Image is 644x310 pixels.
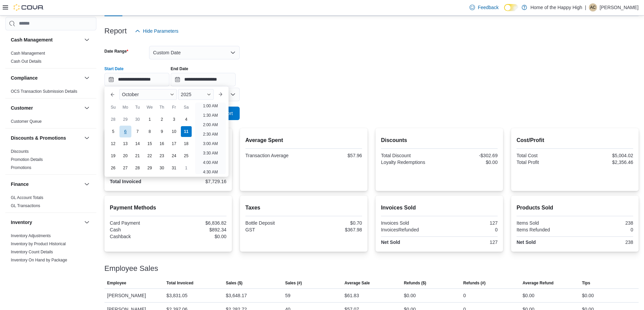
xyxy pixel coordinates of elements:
div: Cash Management [5,49,96,68]
div: 59 [285,291,291,300]
div: day-18 [181,138,192,149]
img: Cova [14,4,44,11]
button: Next month [215,89,226,100]
a: GL Transactions [11,203,40,208]
button: Open list of options [230,92,236,97]
div: 0 [576,227,633,232]
h3: Customer [11,105,33,111]
a: GL Account Totals [11,195,43,200]
p: Home of the Happy High [530,3,582,11]
div: $7,729.16 [169,179,226,184]
div: Cash [110,227,167,232]
li: 1:30 AM [200,111,220,119]
li: 2:00 AM [200,121,220,129]
div: $0.00 [440,160,498,165]
span: 2025 [181,92,191,97]
span: Promotions [11,165,31,170]
span: Tips [582,280,590,286]
div: 127 [440,239,498,245]
a: Cash Out Details [11,59,42,64]
span: Refunds (#) [463,280,485,286]
div: Su [108,102,119,113]
div: day-21 [132,150,143,161]
span: Cash Out Details [11,59,42,64]
span: Feedback [478,4,498,11]
div: $0.00 [404,291,416,300]
div: day-25 [181,150,192,161]
div: day-22 [144,150,155,161]
div: $61.83 [344,291,359,300]
div: day-16 [157,138,167,149]
button: Compliance [83,74,91,82]
div: Total Discount [381,153,438,158]
div: day-15 [144,138,155,149]
div: $6,836.82 [169,220,226,226]
h2: Payment Methods [110,204,226,212]
span: Sales ($) [226,280,242,286]
div: $892.34 [169,227,226,232]
div: Button. Open the year selector. 2025 is currently selected. [178,89,214,100]
div: Cashback [110,234,167,239]
div: day-29 [120,114,131,125]
li: 4:30 AM [200,168,220,176]
div: 0 [463,291,466,300]
div: Total Cost [517,153,574,158]
a: Discounts [11,149,29,154]
div: $5,004.02 [576,153,633,158]
div: Sa [181,102,192,113]
a: Promotions [11,165,31,170]
div: -$302.69 [440,153,498,158]
a: Feedback [467,1,501,14]
div: $367.98 [305,227,362,232]
div: $2,356.46 [576,160,633,165]
p: | [585,3,586,11]
div: Mo [120,102,131,113]
div: Invoices Sold [381,220,438,226]
button: Customer [83,104,91,112]
p: [PERSON_NAME] [600,3,639,11]
div: Loyalty Redemptions [381,160,438,165]
div: Total Profit [517,160,574,165]
button: Finance [83,180,91,188]
strong: Total Invoiced [110,179,141,184]
div: day-14 [132,138,143,149]
div: Abigail Chapella [589,3,597,11]
a: OCS Transaction Submission Details [11,89,77,94]
div: 127 [440,220,498,226]
div: Bottle Deposit [245,220,303,226]
div: Compliance [5,87,96,98]
div: day-20 [120,150,131,161]
span: Sales (#) [285,280,302,286]
div: day-1 [144,114,155,125]
div: day-5 [108,126,119,137]
div: day-26 [108,163,119,173]
button: Custom Date [149,46,240,59]
a: Promotion Details [11,157,43,162]
div: Button. Open the month selector. October is currently selected. [119,89,177,100]
span: Total Invoiced [166,280,193,286]
span: Customer Queue [11,119,42,124]
div: day-29 [144,163,155,173]
span: Refunds ($) [404,280,426,286]
div: Fr [169,102,180,113]
h3: Employee Sales [104,264,158,273]
h3: Compliance [11,75,38,81]
span: October [122,92,139,97]
span: AC [590,3,596,11]
div: day-31 [169,163,180,173]
div: day-19 [108,150,119,161]
div: day-28 [108,114,119,125]
span: Inventory On Hand by Package [11,257,67,263]
div: $0.00 [582,291,594,300]
div: InvoicesRefunded [381,227,438,232]
input: Press the down key to open a popover containing a calendar. [171,73,236,86]
div: $0.00 [169,234,226,239]
div: Discounts & Promotions [5,147,96,174]
div: Transaction Average [245,153,303,158]
a: Inventory Adjustments [11,233,51,238]
a: Inventory Count Details [11,250,53,254]
div: 238 [576,239,633,245]
input: Dark Mode [504,4,518,11]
